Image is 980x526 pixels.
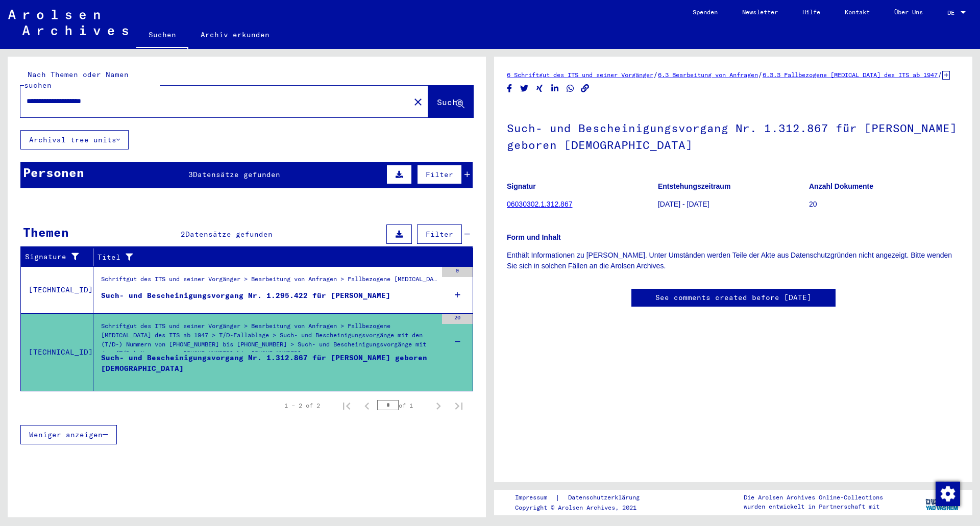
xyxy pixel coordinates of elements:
button: Next page [428,395,449,416]
span: Weniger anzeigen [29,430,103,439]
div: | [515,492,652,503]
button: Share on WhatsApp [565,82,576,95]
p: Die Arolsen Archives Online-Collections [744,493,883,502]
span: / [758,70,763,79]
div: Such- und Bescheinigungsvorgang Nr. 1.295.422 für [PERSON_NAME] [101,290,390,301]
div: Personen [23,163,84,182]
button: Share on Twitter [519,82,530,95]
button: Filter [417,165,462,184]
button: Share on Facebook [504,82,515,95]
span: Suche [437,97,462,107]
button: Last page [449,395,469,416]
button: Share on Xing [534,82,545,95]
p: 20 [809,199,960,210]
a: Archiv erkunden [188,22,282,47]
div: Schriftgut des ITS und seiner Vorgänger > Bearbeitung von Anfragen > Fallbezogene [MEDICAL_DATA] ... [101,274,437,289]
a: 6 Schriftgut des ITS und seiner Vorgänger [507,71,653,79]
p: Enthält Informationen zu [PERSON_NAME]. Unter Umständen werden Teile der Akte aus Datenschutzgrün... [507,250,960,271]
button: Copy link [580,82,591,95]
button: Suche [428,86,473,117]
div: Schriftgut des ITS und seiner Vorgänger > Bearbeitung von Anfragen > Fallbezogene [MEDICAL_DATA] ... [101,321,437,357]
button: Weniger anzeigen [20,425,117,444]
b: Form und Inhalt [507,233,561,241]
h1: Such- und Bescheinigungsvorgang Nr. 1.312.867 für [PERSON_NAME] geboren [DEMOGRAPHIC_DATA] [507,105,960,166]
span: Filter [426,230,453,239]
button: Filter [417,224,462,244]
a: Impressum [515,492,555,503]
div: of 1 [377,400,428,410]
p: Copyright © Arolsen Archives, 2021 [515,503,652,512]
b: Anzahl Dokumente [809,182,873,190]
button: Share on LinkedIn [550,82,560,95]
div: Titel [97,252,453,263]
b: Entstehungszeitraum [658,182,730,190]
p: [DATE] - [DATE] [658,199,808,210]
p: wurden entwickelt in Partnerschaft mit [744,502,883,511]
a: 6.3 Bearbeitung von Anfragen [658,71,758,79]
a: Datenschutzerklärung [560,492,652,503]
div: 1 – 2 of 2 [284,401,320,410]
div: Titel [97,249,463,265]
b: Signatur [507,182,536,190]
div: Signature [25,249,95,265]
div: Signature [25,252,85,262]
img: Arolsen_neg.svg [8,10,128,35]
span: / [653,70,658,79]
mat-icon: close [412,96,424,108]
span: Datensätze gefunden [193,170,280,179]
a: 06030302.1.312.867 [507,200,572,208]
td: [TECHNICAL_ID] [21,313,93,391]
span: Filter [426,170,453,179]
button: Clear [408,91,428,112]
img: Zustimmung ändern [936,482,960,506]
img: yv_logo.png [923,489,962,515]
button: Previous page [357,395,377,416]
span: / [938,70,942,79]
a: See comments created before [DATE] [655,292,812,303]
mat-label: Nach Themen oder Namen suchen [24,70,129,90]
span: 3 [188,170,193,179]
button: Archival tree units [20,130,129,149]
div: Such- und Bescheinigungsvorgang Nr. 1.312.867 für [PERSON_NAME] geboren [DEMOGRAPHIC_DATA] [101,353,437,383]
a: 6.3.3 Fallbezogene [MEDICAL_DATA] des ITS ab 1947 [763,71,938,79]
a: Suchen [136,22,188,49]
span: DE [947,9,959,16]
button: First page [336,395,357,416]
